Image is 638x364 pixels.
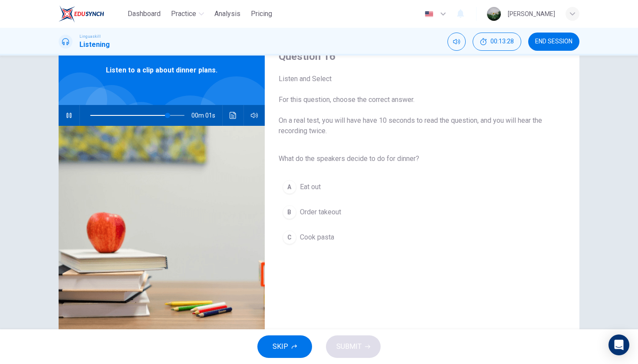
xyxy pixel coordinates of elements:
span: Listen and Select [279,74,552,84]
button: Pricing [247,6,276,22]
span: Listen to a clip about dinner plans. [106,65,217,75]
img: Listen to a clip about dinner plans. [59,126,265,337]
span: Cook pasta [300,232,334,243]
div: Hide [473,33,521,51]
span: Dashboard [128,9,161,19]
button: Click to see the audio transcription [226,105,240,126]
button: 00:13:28 [473,33,521,51]
span: Eat out [300,182,321,192]
span: SKIP [273,341,288,353]
button: BOrder takeout [279,201,552,223]
span: Order takeout [300,207,341,217]
span: Linguaskill [79,33,101,39]
div: C [283,230,296,244]
span: On a real test, you will have have 10 seconds to read the question, and you will hear the recordi... [279,115,552,136]
a: EduSynch logo [59,5,124,23]
span: Practice [171,9,196,19]
span: Analysis [214,9,240,19]
button: Analysis [211,6,244,22]
span: Pricing [251,9,272,19]
button: AEat out [279,176,552,198]
h4: Question 16 [279,49,552,63]
div: B [283,205,296,219]
span: 00m 01s [191,105,222,126]
button: CCook pasta [279,226,552,248]
div: Mute [447,33,466,51]
span: For this question, choose the correct answer. [279,95,552,105]
button: END SESSION [528,33,579,51]
img: Profile picture [487,7,501,21]
img: EduSynch logo [59,5,104,23]
span: END SESSION [535,38,572,45]
h1: Listening [79,39,110,50]
button: SKIP [257,335,312,358]
span: 00:13:28 [490,38,514,45]
button: Practice [168,6,207,22]
div: [PERSON_NAME] [508,9,555,19]
img: en [424,11,434,17]
div: A [283,180,296,194]
button: Dashboard [124,6,164,22]
span: What do the speakers decide to do for dinner? [279,154,552,164]
div: Open Intercom Messenger [608,334,629,355]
